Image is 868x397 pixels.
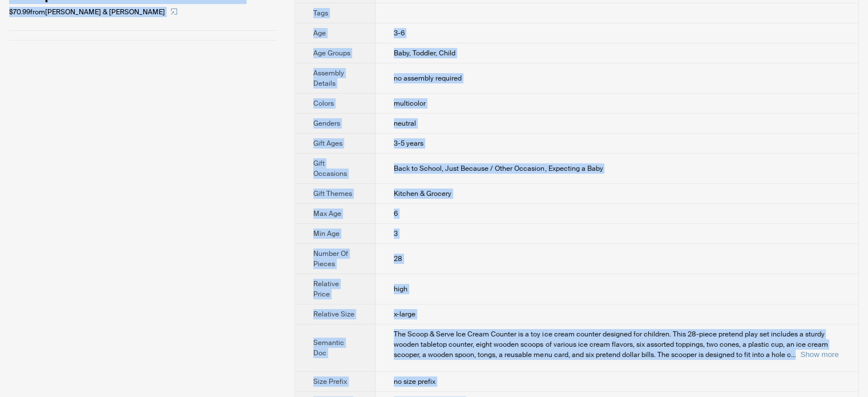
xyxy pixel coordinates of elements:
span: no size prefix [394,377,435,386]
span: Gift Themes [313,189,352,198]
span: Relative Size [313,310,354,319]
div: The Scoop & Serve Ice Cream Counter is a toy ice cream counter designed for children. This 28-pie... [394,329,840,360]
span: Min Age [313,229,340,238]
span: 28 [394,254,402,263]
div: $70.99 from [PERSON_NAME] & [PERSON_NAME] [9,3,276,21]
span: 6 [394,209,398,218]
span: Age Groups [313,49,350,58]
span: neutral [394,119,416,128]
span: 3-5 years [394,139,423,148]
span: Age [313,29,326,38]
span: Gift Ages [313,139,342,148]
span: 3 [394,229,398,238]
span: high [394,284,407,294]
button: Expand [800,350,838,359]
span: Number Of Pieces [313,249,348,268]
span: Max Age [313,209,341,218]
span: Gift Occasions [313,159,347,178]
span: Colors [313,99,334,108]
span: Semantic Doc [313,338,344,358]
span: x-large [394,310,415,319]
span: Size Prefix [313,377,347,386]
span: Genders [313,119,340,128]
span: select [171,8,177,15]
span: no assembly required [394,74,462,83]
span: Baby, Toddler, Child [394,49,455,58]
span: ... [790,350,796,359]
span: 3-6 [394,29,405,38]
span: The Scoop & Serve Ice Cream Counter is a toy ice cream counter designed for children. This 28-pie... [394,330,827,359]
span: Kitchen & Grocery [394,189,451,198]
span: Relative Price [313,279,339,299]
span: Back to School, Just Because / Other Occasion, Expecting a Baby [394,164,603,173]
span: multicolor [394,99,426,108]
span: Tags [313,9,328,18]
span: Assembly Details [313,69,344,88]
